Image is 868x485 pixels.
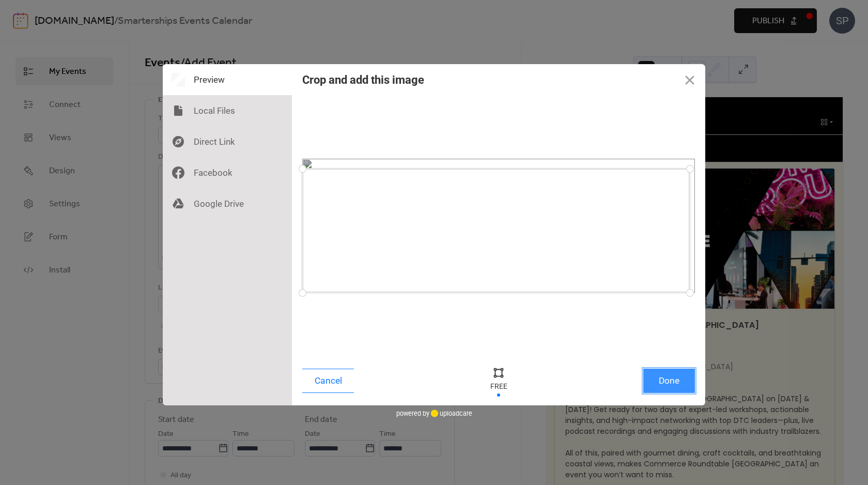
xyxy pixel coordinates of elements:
button: Cancel [302,369,354,393]
div: Crop and add this image [302,73,424,86]
button: Done [643,369,695,393]
div: Google Drive [163,188,292,219]
div: Facebook [163,157,292,188]
div: Local Files [163,95,292,126]
div: Direct Link [163,126,292,157]
button: Close [674,64,705,95]
div: powered by [396,405,472,421]
div: Preview [163,64,292,95]
a: uploadcare [429,410,472,417]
